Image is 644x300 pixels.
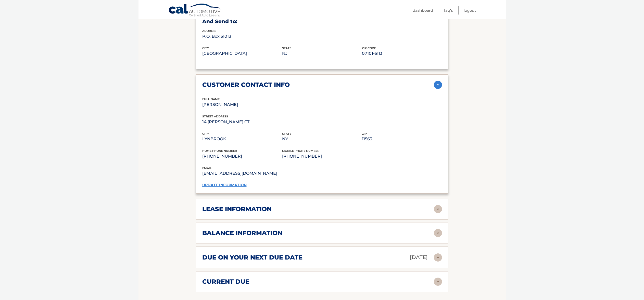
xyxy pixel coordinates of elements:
[282,135,362,143] p: NY
[202,205,272,213] h2: lease information
[413,6,433,15] a: Dashboard
[202,115,228,118] span: street address
[202,153,282,160] p: [PHONE_NUMBER]
[362,46,376,50] span: zip code
[282,50,362,57] p: NJ
[202,166,212,170] span: email
[464,6,476,15] a: Logout
[202,135,282,143] p: LYNBROOK
[202,183,247,187] a: update information
[410,253,428,262] p: [DATE]
[202,50,282,57] p: [GEOGRAPHIC_DATA]
[434,205,442,213] img: accordion-rest.svg
[282,149,319,153] span: mobile phone number
[434,229,442,237] img: accordion-rest.svg
[202,254,302,261] h2: due on your next due date
[362,50,442,57] p: 07101-5113
[202,18,442,25] h3: And Send to:
[282,153,362,160] p: [PHONE_NUMBER]
[362,135,442,143] p: 11563
[202,101,282,108] p: [PERSON_NAME]
[282,132,291,135] span: state
[202,81,290,89] h2: customer contact info
[202,229,282,237] h2: balance information
[168,3,222,18] a: Cal Automotive
[202,118,282,126] p: 14 [PERSON_NAME] CT
[202,149,237,153] span: home phone number
[434,278,442,286] img: accordion-rest.svg
[362,132,367,135] span: zip
[282,46,291,50] span: state
[202,132,209,135] span: city
[202,29,216,33] span: address
[202,170,322,177] p: [EMAIL_ADDRESS][DOMAIN_NAME]
[202,97,220,101] span: full name
[434,253,442,262] img: accordion-rest.svg
[202,33,282,40] p: P.O. Box 51013
[444,6,453,15] a: FAQ's
[202,278,249,285] h2: current due
[434,81,442,89] img: accordion-active.svg
[202,46,209,50] span: city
